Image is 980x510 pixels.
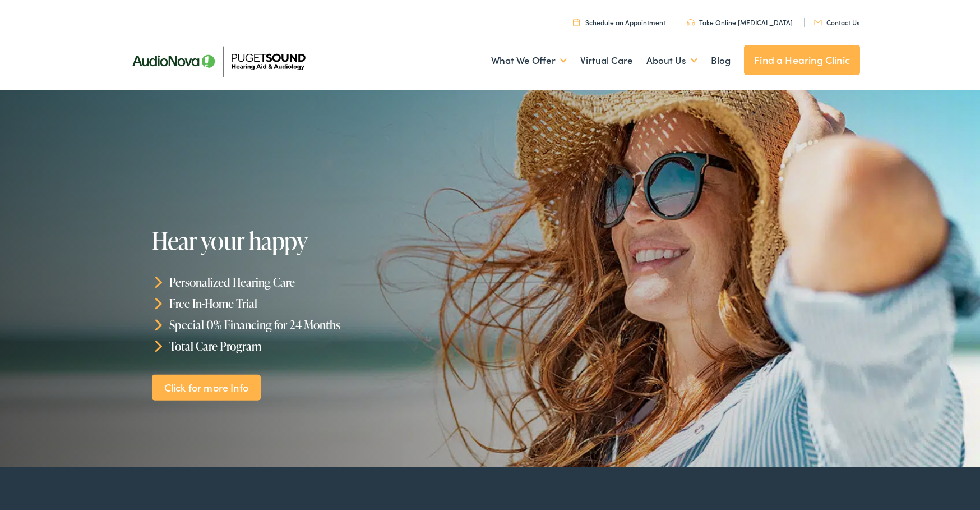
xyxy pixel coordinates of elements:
[687,17,793,27] a: Take Online [MEDICAL_DATA]
[573,17,665,27] a: Schedule an Appointment
[646,40,697,81] a: About Us
[814,20,822,25] img: utility icon
[711,40,731,81] a: Blog
[580,40,633,81] a: Virtual Care
[152,335,495,356] li: Total Care Program
[573,19,580,26] img: utility icon
[814,17,859,27] a: Contact Us
[687,19,695,26] img: utility icon
[152,293,495,314] li: Free In-Home Trial
[152,272,495,293] li: Personalized Hearing Care
[491,40,567,81] a: What We Offer
[152,314,495,336] li: Special 0% Financing for 24 Months
[152,228,493,254] h1: Hear your happy
[152,374,261,401] a: Click for more Info
[744,45,860,75] a: Find a Hearing Clinic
